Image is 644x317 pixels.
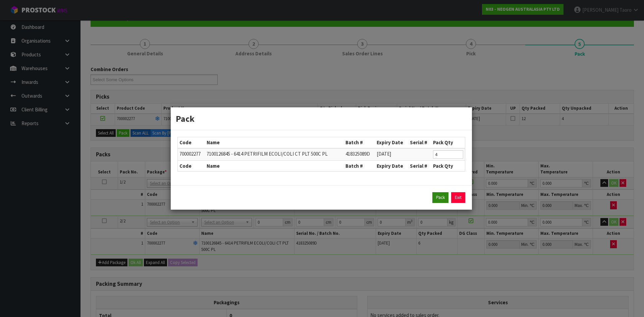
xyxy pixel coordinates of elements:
[345,151,370,157] span: 418325089D
[178,160,205,171] th: Code
[179,151,201,157] span: 700002277
[408,160,431,171] th: Serial #
[377,151,391,157] span: [DATE]
[178,137,205,148] th: Code
[432,192,448,203] button: Pack
[431,137,465,148] th: Pack Qty
[344,137,375,148] th: Batch #
[375,160,408,171] th: Expiry Date
[375,137,408,148] th: Expiry Date
[176,112,467,125] h3: Pack
[207,151,328,157] span: 7100126845 - 6414 PETRIFILM ECOLI/COLI CT PLT 500C PL
[205,160,344,171] th: Name
[431,160,465,171] th: Pack Qty
[451,192,465,203] a: Exit
[408,137,431,148] th: Serial #
[344,160,375,171] th: Batch #
[205,137,344,148] th: Name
